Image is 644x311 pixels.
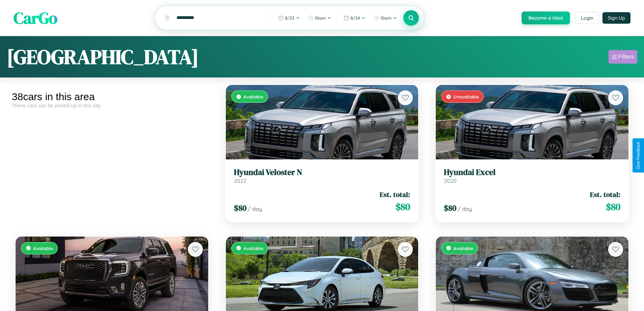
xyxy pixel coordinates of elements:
[234,177,246,184] span: 2022
[234,168,410,177] h3: Hyundai Veloster N
[575,12,599,24] button: Login
[453,245,473,251] span: Available
[305,13,335,23] button: 10am
[351,15,360,21] span: 8 / 24
[444,168,620,184] a: Hyundai Excel2020
[340,13,369,23] button: 8/24
[234,202,246,214] span: $ 80
[444,202,456,214] span: $ 80
[636,142,641,169] div: Give Feedback
[234,168,410,184] a: Hyundai Veloster N2022
[444,177,457,184] span: 2020
[12,91,212,103] div: 38 cars in this area
[444,168,620,177] h3: Hyundai Excel
[7,43,199,71] h1: [GEOGRAPHIC_DATA]
[458,205,472,212] span: / day
[453,94,479,99] span: Unavailable
[33,245,53,251] span: Available
[243,245,263,251] span: Available
[12,103,212,108] div: These cars can be picked up in this city.
[285,15,294,21] span: 8 / 23
[380,15,391,21] span: 10am
[396,200,410,214] span: $ 80
[606,200,620,214] span: $ 80
[14,7,57,29] span: CarGo
[248,205,262,212] span: / day
[522,12,570,24] button: Become a Host
[315,15,326,21] span: 10am
[370,13,400,23] button: 10am
[275,13,303,23] button: 8/23
[590,190,620,199] span: Est. total:
[602,12,630,24] button: Sign Up
[380,190,410,199] span: Est. total:
[243,94,263,99] span: Available
[618,53,634,60] div: Filters
[609,50,637,64] button: Filters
